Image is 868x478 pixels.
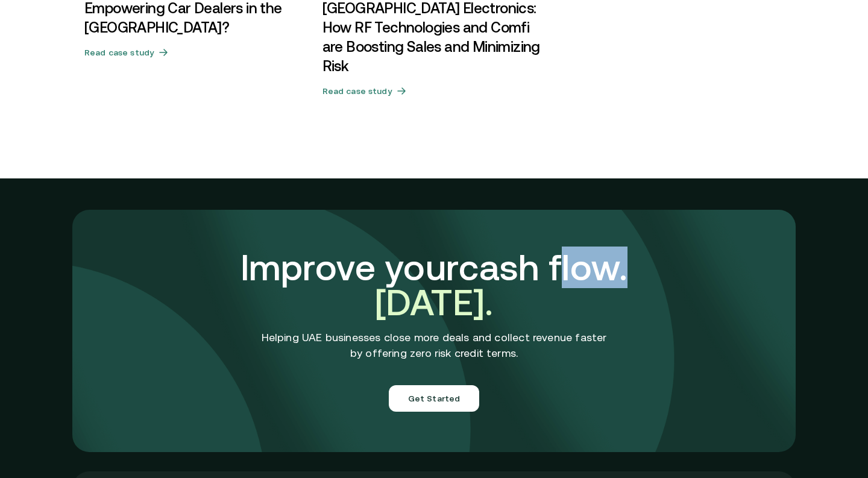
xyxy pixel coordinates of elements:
img: comfi [72,210,796,452]
p: Helping UAE businesses close more deals and collect revenue faster by offering zero risk credit t... [262,330,607,361]
h3: Improve your cash flow. [178,250,690,320]
button: Read case study [322,81,546,101]
span: [DATE]. [375,281,494,323]
h5: Read case study [84,46,154,58]
button: Get Started [389,385,480,412]
h5: Read case study [322,85,392,97]
button: Read case study [84,42,308,63]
